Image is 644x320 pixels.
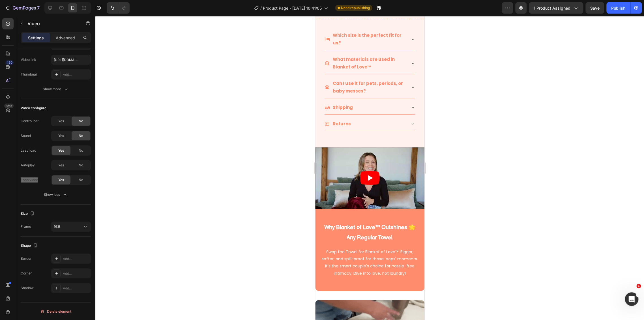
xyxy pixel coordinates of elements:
span: Save [590,6,600,10]
span: No [79,177,83,182]
button: 1 product assigned [529,2,583,14]
p: Settings [28,35,44,41]
input: Insert video url here [51,55,91,65]
iframe: Intercom live chat [625,292,638,306]
button: Delete element [21,307,91,316]
div: Video link [21,57,36,62]
div: Size [21,210,36,218]
div: Undo/Redo [107,2,130,14]
button: Show more [21,84,91,94]
span: Yes [58,148,64,153]
div: Sound [21,133,31,138]
div: Lazy load [21,148,36,153]
p: 7 [37,5,40,11]
button: 7 [2,2,42,14]
div: Add... [63,72,89,77]
div: Frame [21,224,31,229]
span: Need republishing [341,5,370,10]
span: / [260,5,262,11]
button: Publish [606,2,630,14]
div: Loop video [21,177,38,182]
span: 16:9 [54,224,60,229]
div: Add... [63,256,89,261]
button: 16:9 [51,222,91,232]
span: Yes [58,177,64,182]
span: No [79,148,83,153]
button: Save [585,2,604,14]
div: Add... [63,286,89,291]
div: Border [21,256,32,261]
div: Show more [43,86,69,92]
span: Yes [58,119,64,124]
p: Advanced [56,35,75,41]
div: Publish [611,5,625,11]
div: Show less [44,192,68,197]
div: Thumbnail [21,72,38,77]
span: No [79,133,83,138]
iframe: Design area [315,16,424,320]
div: 450 [5,60,14,65]
span: Yes [58,133,64,138]
span: Product Page - [DATE] 10:41:05 [263,5,322,11]
div: Video configure [21,106,46,111]
span: 1 [636,284,641,288]
div: Add... [63,271,89,276]
div: Corner [21,271,32,276]
div: Shadow [21,285,34,291]
span: No [79,119,83,124]
span: 1 product assigned [534,5,570,11]
div: Control bar [21,119,39,124]
div: Autoplay [21,163,35,168]
p: Video [27,20,76,27]
div: Delete element [40,308,71,315]
div: Shape [21,242,39,250]
button: Show less [21,190,91,200]
div: Beta [4,104,14,108]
